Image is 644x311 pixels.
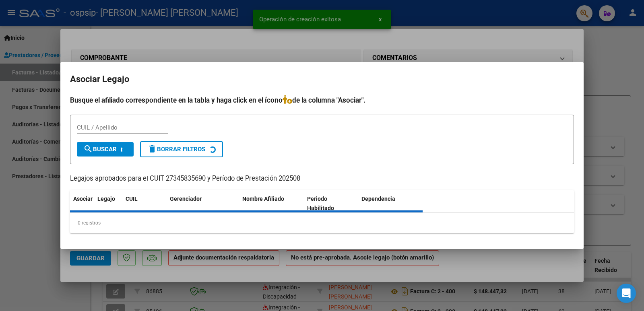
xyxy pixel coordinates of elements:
[242,196,284,202] span: Nombre Afiliado
[167,190,239,217] datatable-header-cell: Gerenciador
[70,72,574,87] h2: Asociar Legajo
[170,196,202,202] span: Gerenciador
[83,144,93,154] mat-icon: search
[77,142,134,157] button: Buscar
[70,95,574,105] h4: Busque el afiliado correspondiente en la tabla y haga click en el ícono de la columna "Asociar".
[126,196,138,202] span: CUIL
[97,196,115,202] span: Legajo
[94,190,122,217] datatable-header-cell: Legajo
[361,196,395,202] span: Dependencia
[70,190,94,217] datatable-header-cell: Asociar
[147,144,157,154] mat-icon: delete
[83,146,117,153] span: Buscar
[140,141,223,157] button: Borrar Filtros
[239,190,304,217] datatable-header-cell: Nombre Afiliado
[70,174,574,184] p: Legajos aprobados para el CUIT 27345835690 y Período de Prestación 202508
[73,196,93,202] span: Asociar
[70,213,574,233] div: 0 registros
[122,190,167,217] datatable-header-cell: CUIL
[147,146,205,153] span: Borrar Filtros
[358,190,423,217] datatable-header-cell: Dependencia
[617,284,636,303] div: Open Intercom Messenger
[304,190,358,217] datatable-header-cell: Periodo Habilitado
[307,196,334,211] span: Periodo Habilitado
